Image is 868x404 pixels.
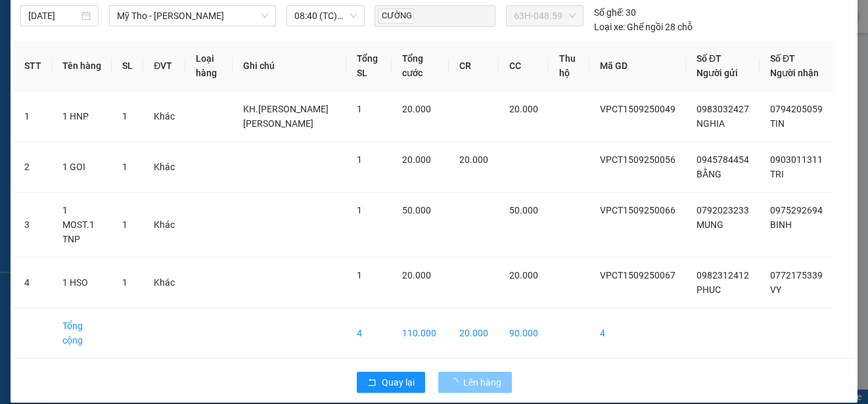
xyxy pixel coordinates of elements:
div: Ghế ngồi 28 chỗ [594,20,693,34]
th: SL [112,41,143,91]
td: 4 [346,308,392,359]
span: 0975292694 [770,205,823,215]
span: 0903011311 [770,154,823,165]
td: Khác [143,192,185,258]
span: 20.000 [459,154,488,165]
span: 50.000 [509,205,538,215]
span: PHUC [697,284,721,295]
span: 0794205059 [770,104,823,114]
span: Mỹ Tho - Hồ Chí Minh [117,6,268,26]
td: Khác [143,258,185,308]
div: PHUC [11,41,118,56]
span: 0772175339 [770,270,823,281]
span: 1 [122,111,127,122]
td: 20.000 [449,308,499,359]
td: 110.000 [392,308,449,359]
span: Người nhận [770,68,819,78]
span: rollback [367,378,377,388]
span: 0983032427 [697,104,749,114]
span: 63H-048.59 [514,6,576,26]
td: Khác [143,142,185,192]
div: 0772175339 [127,58,262,77]
span: 20.000 [509,270,538,281]
span: Số ĐT [770,53,795,64]
span: Gửi: [11,11,32,25]
span: Lên hàng [463,375,501,390]
td: 1 MOST.1 TNP [52,192,112,258]
span: 20.000 [402,270,431,281]
span: TIN [770,118,785,129]
span: loading [449,378,463,387]
span: Chưa cước : [125,88,184,102]
td: 3 [14,192,52,258]
span: 08:40 (TC) - 63H-048.59 [294,6,357,26]
th: CR [449,41,499,91]
span: 1 [357,104,362,114]
td: Khác [143,91,185,142]
div: 0982312412 [11,56,118,75]
span: Số ghế: [594,5,624,20]
div: VP [GEOGRAPHIC_DATA] [127,11,262,43]
td: 4 [589,308,686,359]
span: MUNG [697,219,723,230]
span: 0982312412 [697,270,749,281]
span: 1 [357,205,362,215]
span: 1 [357,154,362,165]
span: 1 [122,162,127,172]
td: 90.000 [499,308,549,359]
td: 1 HNP [52,91,112,142]
th: ĐVT [143,41,185,91]
span: VPCT1509250067 [600,270,675,281]
span: Quay lại [382,375,415,390]
span: 50.000 [402,205,431,215]
span: VPCT1509250056 [600,154,675,165]
span: BẰNG [697,169,721,179]
span: BINH [770,219,792,230]
th: Mã GD [589,41,686,91]
input: 15/09/2025 [28,9,79,23]
span: VPCT1509250049 [600,104,675,114]
div: [PERSON_NAME] [11,11,118,41]
span: TRI [770,169,784,179]
span: Số ĐT [697,53,721,64]
th: Tên hàng [52,41,112,91]
td: 2 [14,142,52,192]
span: Nhận: [127,12,158,26]
span: KH.[PERSON_NAME] [PERSON_NAME] [243,104,329,129]
button: Lên hàng [438,372,512,393]
span: CƯỜNG [378,9,414,24]
span: Loại xe: [594,20,625,34]
td: Tổng cộng [52,308,112,359]
th: Loại hàng [185,41,233,91]
td: 1 GOI [52,142,112,192]
span: 1 [122,219,127,230]
th: STT [14,41,52,91]
span: 20.000 [402,154,431,165]
div: 20.000 [125,85,263,103]
td: 4 [14,258,52,308]
th: Ghi chú [233,41,346,91]
span: 1 [357,270,362,281]
th: Tổng cước [392,41,449,91]
th: Thu hộ [549,41,589,91]
span: 0945784454 [697,154,749,165]
div: VY [127,43,262,58]
td: 1 [14,91,52,142]
span: down [261,12,269,20]
span: NGHIA [697,118,725,129]
th: CC [499,41,549,91]
span: 1 [122,277,127,288]
span: 0792023233 [697,205,749,215]
span: Người gửi [697,68,738,78]
th: Tổng SL [346,41,392,91]
div: 30 [594,5,636,20]
span: VPCT1509250066 [600,205,675,215]
span: VY [770,284,781,295]
span: 20.000 [402,104,431,114]
td: 1 HSO [52,258,112,308]
button: rollbackQuay lại [357,372,425,393]
span: 20.000 [509,104,538,114]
